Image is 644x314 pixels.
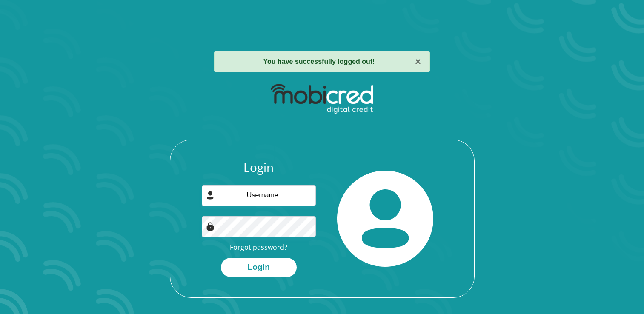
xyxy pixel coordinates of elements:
[415,57,421,67] button: ×
[206,191,215,200] img: user-icon image
[263,58,375,65] strong: You have successfully logged out!
[271,84,373,114] img: mobicred logo
[206,222,215,231] img: Image
[202,160,316,175] h3: Login
[221,258,297,277] button: Login
[230,243,287,252] a: Forgot password?
[202,185,316,206] input: Username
